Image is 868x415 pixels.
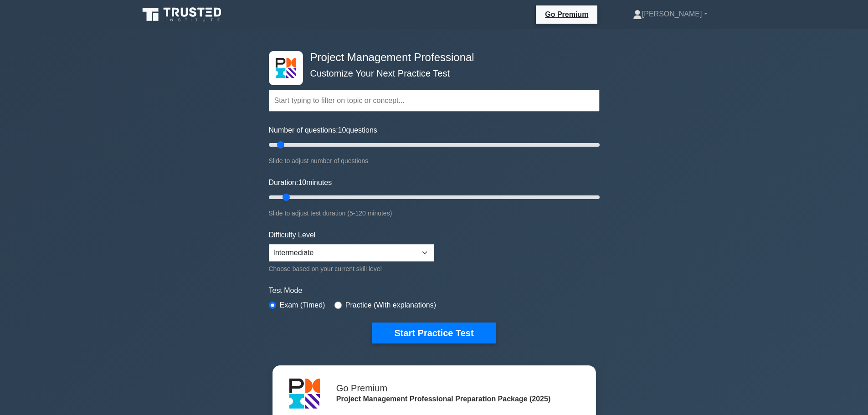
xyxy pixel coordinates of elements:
[345,300,436,311] label: Practice (With explanations)
[269,90,600,112] input: Start typing to filter on topic or concept...
[269,208,600,219] div: Slide to adjust test duration (5-120 minutes)
[611,5,729,23] a: [PERSON_NAME]
[338,126,346,134] span: 10
[269,125,377,136] label: Number of questions: questions
[298,179,306,186] span: 10
[269,285,600,296] label: Test Mode
[280,300,325,311] label: Exam (Timed)
[269,177,332,188] label: Duration: minutes
[269,230,316,241] label: Difficulty Level
[539,9,594,20] a: Go Premium
[307,51,555,64] h4: Project Management Professional
[269,263,434,274] div: Choose based on your current skill level
[372,323,495,343] button: Start Practice Test
[269,155,600,166] div: Slide to adjust number of questions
